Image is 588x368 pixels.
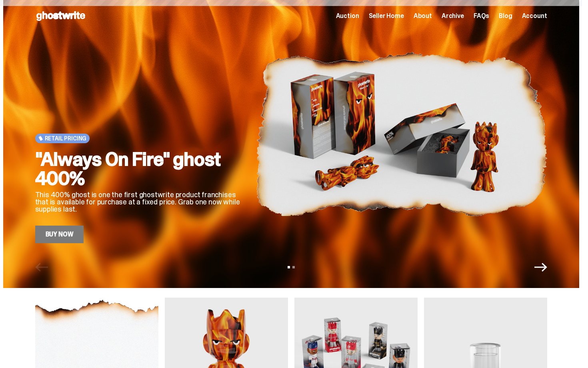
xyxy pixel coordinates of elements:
[256,25,547,243] img: "Always On Fire" ghost 400%
[534,261,547,274] button: Next
[35,226,84,243] a: Buy Now
[499,13,512,19] a: Blog
[35,150,243,188] h2: "Always On Fire" ghost 400%
[414,13,432,19] a: About
[45,135,87,142] span: Retail Pricing
[336,13,359,19] a: Auction
[288,266,290,268] button: View slide 1
[522,13,547,19] a: Account
[35,191,243,213] p: This 400% ghost is one the first ghostwrite product franchises that is available for purchase at ...
[474,13,489,19] a: FAQs
[369,13,404,19] a: Seller Home
[442,13,464,19] a: Archive
[292,266,295,268] button: View slide 2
